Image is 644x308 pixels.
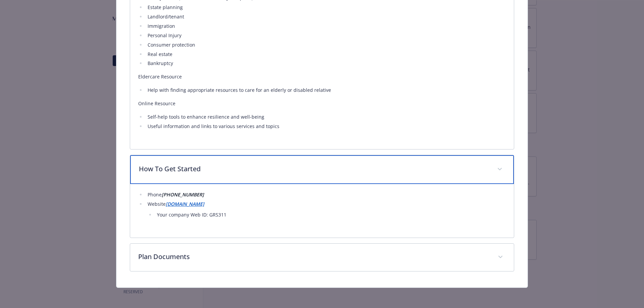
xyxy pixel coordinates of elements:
li: Your company Web ID: GRS311 [155,211,506,219]
strong: [PHONE_NUMBER] [162,191,204,198]
li: Real estate [146,50,506,58]
li: Immigration [146,22,506,30]
p: Eldercare Resource [138,73,506,81]
li: Phone [146,191,506,199]
p: Online Resource [138,100,506,108]
p: How To Get Started [139,164,489,174]
div: How To Get Started [130,155,514,184]
li: Consumer protection [146,41,506,49]
div: Plan Documents [130,244,514,271]
li: Self-help tools to enhance resilience and well-being [146,113,506,121]
li: Estate planning [146,3,506,11]
li: Personal Injury [146,32,506,40]
li: Website [146,200,506,219]
li: Useful information and links to various services and topics [146,122,506,130]
a: [DOMAIN_NAME] [166,201,204,207]
li: Help with finding appropriate resources to care for an elderly or disabled relative [146,86,506,94]
p: Plan Documents [138,252,490,262]
li: Landlord/tenant [146,13,506,21]
li: Bankruptcy [146,59,506,67]
div: How To Get Started [130,184,514,238]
